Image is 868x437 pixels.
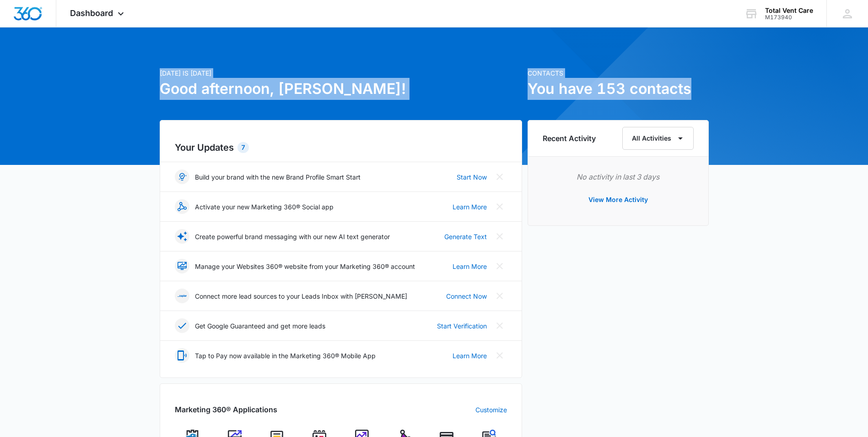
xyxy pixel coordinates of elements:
[492,199,507,214] button: Close
[453,351,487,361] a: Learn More
[492,229,507,244] button: Close
[765,7,813,14] div: account name
[237,142,249,153] div: 7
[195,172,361,182] p: Build your brand with the new Brand Profile Smart Start
[70,8,113,18] span: Dashboard
[492,318,507,333] button: Close
[195,321,325,331] p: Get Google Guaranteed and get more leads
[543,133,596,144] h6: Recent Activity
[175,141,507,154] h2: Your Updates
[475,405,507,415] a: Customize
[457,172,487,182] a: Start Now
[195,202,334,212] p: Activate your new Marketing 360® Social app
[622,127,694,150] button: All Activities
[175,404,277,415] h2: Marketing 360® Applications
[528,78,709,100] h1: You have 153 contacts
[195,262,415,271] p: Manage your Websites 360® website from your Marketing 360® account
[492,289,507,303] button: Close
[579,189,657,211] button: View More Activity
[444,232,487,241] a: Generate Text
[437,321,487,331] a: Start Verification
[453,262,487,271] a: Learn More
[543,171,694,182] p: No activity in last 3 days
[160,78,522,100] h1: Good afternoon, [PERSON_NAME]!
[765,14,813,21] div: account id
[195,232,390,241] p: Create powerful brand messaging with our new AI text generator
[492,169,507,184] button: Close
[446,291,487,301] a: Connect Now
[195,351,376,361] p: Tap to Pay now available in the Marketing 360® Mobile App
[195,291,407,301] p: Connect more lead sources to your Leads Inbox with [PERSON_NAME]
[160,68,522,78] p: [DATE] is [DATE]
[492,348,507,363] button: Close
[453,202,487,212] a: Learn More
[528,68,709,78] p: Contacts
[492,259,507,273] button: Close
